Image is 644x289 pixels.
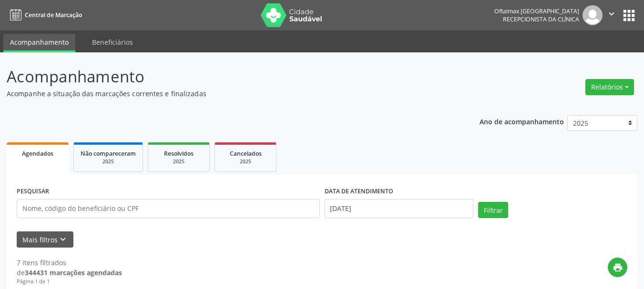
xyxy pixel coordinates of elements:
div: Oftalmax [GEOGRAPHIC_DATA] [494,7,579,15]
button: Relatórios [585,79,634,95]
a: Acompanhamento [3,34,75,52]
p: Ano de acompanhamento [480,115,564,127]
img: img [583,5,603,25]
a: Beneficiários [85,34,140,50]
div: 2025 [222,158,269,165]
i:  [606,9,617,19]
button: Filtrar [478,202,508,218]
p: Acompanhe a situação das marcações correntes e finalizadas [7,89,448,99]
input: Nome, código do beneficiário ou CPF [17,199,320,218]
label: PESQUISAR [17,184,49,199]
button:  [603,5,621,25]
i: keyboard_arrow_down [58,234,68,245]
span: Central de Marcação [25,11,82,19]
p: Acompanhamento [7,65,448,89]
i: print [613,262,623,273]
div: de [17,268,122,278]
a: Central de Marcação [7,7,82,23]
span: Resolvidos [164,149,194,158]
span: Agendados [22,149,53,158]
button: Mais filtroskeyboard_arrow_down [17,231,73,248]
div: 2025 [81,158,136,165]
div: Página 1 de 1 [17,278,122,286]
span: Cancelados [230,149,262,158]
label: DATA DE ATENDIMENTO [325,184,393,199]
span: Não compareceram [81,149,136,158]
input: Selecione um intervalo [325,199,474,218]
button: apps [621,7,637,24]
button: print [608,258,627,277]
div: 7 itens filtrados [17,258,122,268]
strong: 344431 marcações agendadas [25,268,122,277]
span: Recepcionista da clínica [503,15,579,23]
div: 2025 [155,158,203,165]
